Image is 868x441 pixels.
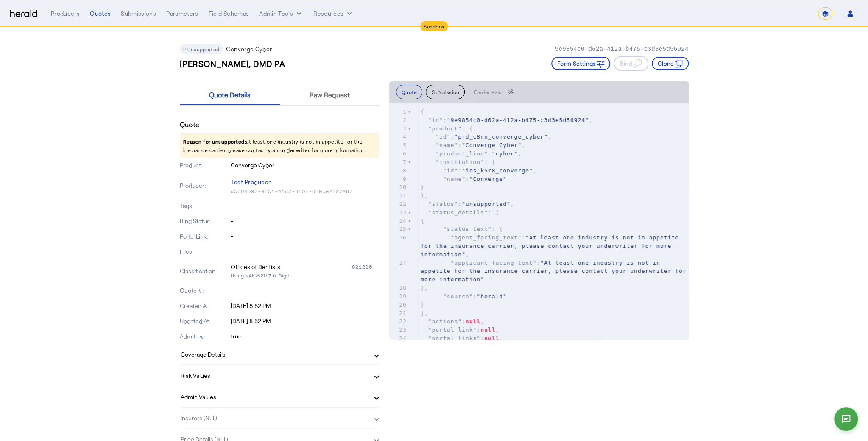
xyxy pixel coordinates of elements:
[180,286,229,295] p: Quote #:
[443,293,473,300] span: "source"
[389,175,408,183] div: 9
[389,166,408,175] div: 8
[421,108,424,115] span: {
[166,9,198,18] div: Parameters
[180,58,285,69] h3: [PERSON_NAME], DMD PA
[226,45,272,53] p: Converge Cyber
[421,117,593,123] span: : ,
[231,332,379,341] p: true
[462,142,522,148] span: "Converge Cyber"
[180,217,229,225] p: Bind Status:
[231,217,379,225] p: -
[447,117,589,123] span: "9e9854c0-d62a-412a-b475-c3d3e5d56924"
[180,317,229,325] p: Updated At:
[181,371,368,380] mat-panel-title: Risk Values
[421,335,503,341] span: : ,
[90,9,111,18] div: Quotes
[180,119,200,130] h4: Quote
[10,10,37,18] img: Herald Logo
[421,209,499,216] span: : [
[435,159,484,165] span: "institution"
[231,232,379,241] p: -
[652,57,689,70] button: Clone
[180,232,229,241] p: Portal Link:
[180,267,229,275] p: Classification:
[428,117,443,123] span: "id"
[428,335,481,341] span: "portal_links"
[180,332,229,341] p: Admitted:
[421,176,507,182] span: :
[421,327,499,333] span: : ,
[231,263,280,271] div: Offices of Dentists
[421,234,683,258] span: "At least one industry is not in appetite for the insurance carrier, please contact your underwri...
[389,141,408,150] div: 5
[180,181,229,190] p: Producer:
[180,202,229,210] p: Tags:
[396,85,423,99] button: Quote
[231,247,379,256] p: -
[180,365,379,386] mat-expansion-panel-header: Risk Values
[421,310,428,316] span: ],
[389,208,408,217] div: 13
[420,21,448,31] div: Sandbox
[389,317,408,326] div: 22
[421,302,424,308] span: }
[480,327,495,333] span: null
[209,9,249,18] div: Field Schemas
[180,302,229,310] p: Created At:
[389,108,408,116] div: 1
[435,142,458,148] span: "name"
[462,167,533,174] span: "ins_k5r8_converge"
[468,85,519,99] button: Carrier Raw
[389,225,408,233] div: 15
[428,327,477,333] span: "portal_link"
[435,133,450,140] span: "id"
[231,317,379,325] p: [DATE] 8:52 PM
[389,200,408,208] div: 12
[454,133,548,140] span: "prd_c8rn_converge_cyber"
[421,192,428,199] span: },
[421,226,503,232] span: : {
[443,176,466,182] span: "name"
[428,201,458,207] span: "status"
[389,233,408,242] div: 16
[421,318,484,325] span: : ,
[180,161,229,169] p: Product:
[421,201,514,207] span: : ,
[389,284,408,292] div: 18
[428,318,462,325] span: "actions"
[466,318,480,325] span: null
[389,217,408,225] div: 14
[435,150,488,157] span: "product_line"
[180,386,379,407] mat-expansion-panel-header: Admin Values
[428,209,488,216] span: "status_details"
[180,247,229,256] p: Files:
[231,161,379,169] p: Converge Cyber
[421,133,552,140] span: : ,
[443,226,492,232] span: "status_text"
[51,9,80,18] div: Producers
[183,139,246,144] span: Reason for unsupported:
[389,259,408,267] div: 17
[555,45,688,53] p: 9e9854c0-d62a-412a-b475-c3d3e5d56924
[231,188,379,195] p: a5664593-9f51-41a7-8f5f-6005e7f27283
[259,9,303,18] button: internal dropdown menu
[181,392,368,401] mat-panel-title: Admin Values
[469,176,507,182] span: "Converge"
[484,335,499,341] span: null
[389,150,408,158] div: 6
[614,56,648,71] button: Bind
[389,158,408,166] div: 7
[121,9,156,18] div: Submissions
[421,234,683,258] span: : ,
[231,286,379,295] p: -
[231,176,379,188] p: Test Producer
[389,103,689,340] herald-code-block: quote
[209,92,251,98] span: Quote Details
[421,293,507,300] span: :
[428,125,462,132] span: "product"
[421,159,496,165] span: : {
[181,350,368,359] mat-panel-title: Coverage Details
[421,125,473,132] span: : {
[462,201,511,207] span: "unsupported"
